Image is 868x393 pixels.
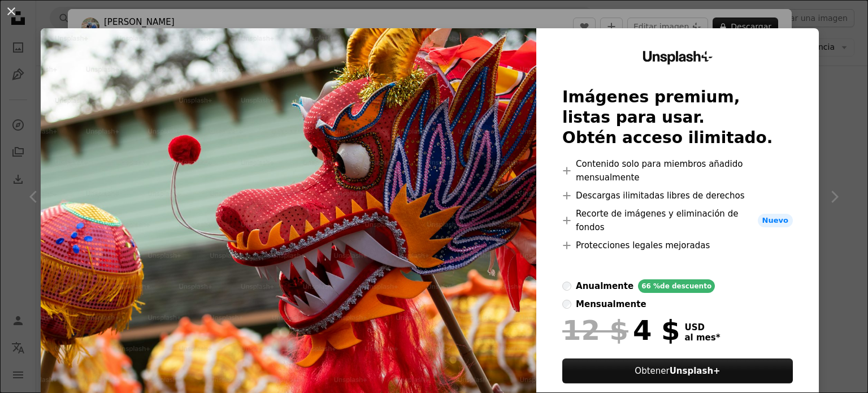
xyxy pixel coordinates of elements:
[758,214,793,227] span: Nuevo
[562,87,793,148] h2: Imágenes premium, listas para usar. Obtén acceso ilimitado.
[576,279,633,293] div: anualmente
[638,279,715,293] div: 66 % de descuento
[562,316,680,345] div: 4 $
[562,207,793,234] li: Recorte de imágenes y eliminación de fondos
[562,316,628,345] span: 12 $
[685,332,721,343] span: al mes *
[562,359,793,383] button: ObtenerUnsplash+
[562,189,793,202] li: Descargas ilimitadas libres de derechos
[562,157,793,184] li: Contenido solo para miembros añadido mensualmente
[562,239,793,252] li: Protecciones legales mejoradas
[685,322,721,332] span: USD
[576,297,646,311] div: mensualmente
[562,300,571,309] input: mensualmente
[562,282,571,291] input: anualmente66 %de descuento
[670,366,721,376] strong: Unsplash+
